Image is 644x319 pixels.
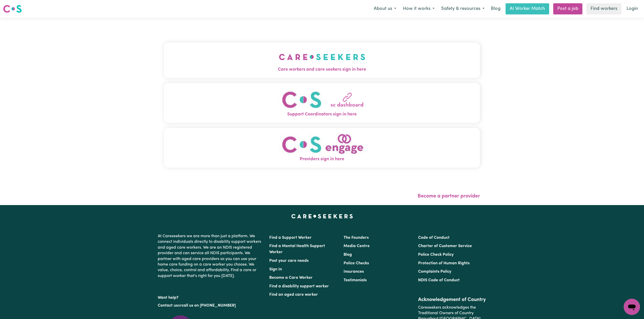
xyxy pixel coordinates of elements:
a: Police Checks [344,261,369,265]
a: AI Worker Match [506,3,549,14]
a: Become a Care Worker [269,276,313,280]
a: Charter of Customer Service [418,244,472,248]
p: or [158,301,263,310]
a: Become a partner provider [418,194,480,199]
span: Care workers and care seekers sign in here [164,66,480,73]
a: Sign In [269,267,282,271]
a: Post a job [553,3,582,14]
a: Testimonials [344,278,367,282]
span: Providers sign in here [164,156,480,163]
a: Find workers [586,3,621,14]
button: Providers sign in here [164,128,480,168]
a: Careseekers home page [291,214,353,218]
a: Code of Conduct [418,236,450,240]
a: Find a disability support worker [269,284,329,288]
p: Want help? [158,293,263,301]
a: Post your care needs [269,259,309,263]
a: Careseekers logo [3,3,22,15]
a: call us on [PHONE_NUMBER] [182,304,236,308]
a: Media Centre [344,244,370,248]
button: How it works [400,4,438,14]
iframe: Button to launch messaging window [624,299,640,315]
img: Careseekers logo [3,4,22,13]
a: The Founders [344,236,369,240]
h2: Acknowledgement of Country [418,297,486,303]
p: At Careseekers we are more than just a platform. We connect individuals directly to disability su... [158,231,263,281]
a: NDIS Code of Conduct [418,278,460,282]
a: Find a Mental Health Support Worker [269,244,325,254]
button: Care workers and care seekers sign in here [164,43,480,78]
span: Support Coordinators sign in here [164,111,480,118]
a: Protection of Human Rights [418,261,470,265]
a: Contact us [158,304,178,308]
button: Support Coordinators sign in here [164,83,480,123]
a: Blog [488,3,504,14]
a: Find an aged care worker [269,293,318,297]
a: Complaints Policy [418,270,451,274]
a: Insurances [344,270,364,274]
a: Find a Support Worker [269,236,312,240]
button: About us [370,4,400,14]
a: Blog [344,253,352,257]
button: Safety & resources [438,4,488,14]
a: Login [623,3,641,14]
a: Police Check Policy [418,253,454,257]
